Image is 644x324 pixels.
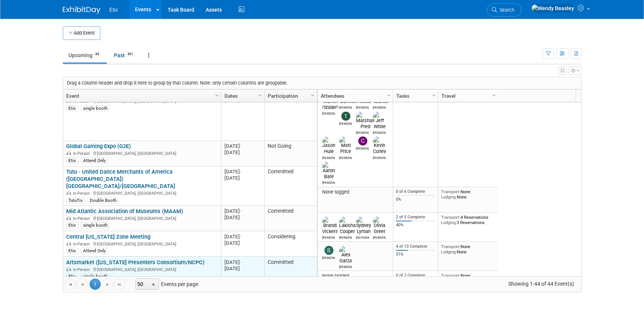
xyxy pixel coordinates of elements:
td: Considering [264,231,317,257]
span: - [240,208,241,214]
a: Go to the previous page [77,279,88,290]
div: [DATE] [224,265,261,272]
span: In-Person [73,216,92,221]
a: Participation [268,89,312,102]
a: Mid Atlantic Association of Museums (MAAM) [66,208,183,215]
td: Committed [264,167,317,206]
img: In-Person Event [67,242,71,245]
div: Aaron Bare [322,180,335,185]
a: Upcoming44 [63,48,107,62]
span: Go to the first page [67,282,73,288]
img: Matt Price [339,136,352,154]
div: 0 of 2 Complete [396,273,435,278]
a: Column Settings [385,89,393,101]
span: Column Settings [214,92,220,98]
span: Column Settings [310,92,316,98]
span: Events per page [126,279,206,290]
div: None None [441,273,495,284]
span: Lodging: [441,220,457,225]
span: Go to the previous page [79,282,85,288]
td: Committed [264,89,317,141]
div: [GEOGRAPHIC_DATA], [GEOGRAPHIC_DATA] [66,241,218,247]
div: [GEOGRAPHIC_DATA], [GEOGRAPHIC_DATA] [66,266,218,273]
div: [GEOGRAPHIC_DATA], [GEOGRAPHIC_DATA] [66,150,218,156]
span: - [240,143,241,149]
div: Maddie Warren (Snider) [322,111,335,115]
span: select [150,282,156,288]
td: Committed [264,206,317,231]
div: Travis Janovich [339,121,352,126]
img: Jason Huie [322,136,335,154]
div: None tagged [320,189,390,195]
span: Column Settings [386,92,392,98]
a: Attendees [321,89,388,102]
span: Transport: [441,273,461,278]
div: Kevin Curley [373,155,386,160]
button: Add Event [63,26,100,40]
span: 461 [125,51,135,57]
span: Transport: [441,189,461,194]
a: Column Settings [490,89,498,101]
img: Chris Battaglino [358,136,367,145]
img: Jeff White [373,112,386,130]
span: In-Person [73,242,92,247]
div: single booth [81,105,110,111]
span: In-Person [73,267,92,272]
img: Travis Janovich [341,112,350,121]
a: Dates [224,89,259,102]
div: [DATE] [224,240,261,246]
span: Column Settings [257,92,263,98]
div: 0 of 6 Complete [396,189,435,194]
div: Etix [66,273,78,279]
span: Etix [109,7,118,13]
a: Column Settings [213,89,221,101]
a: Column Settings [256,89,264,101]
div: Etix [66,222,78,228]
div: [DATE] [224,175,261,181]
a: Column Settings [309,89,317,101]
a: Go to the next page [102,279,113,290]
div: 4 Reservations 3 Reservations [441,215,495,226]
div: Olivia Greer [373,235,386,239]
img: Alex Garza [339,246,352,264]
span: Transport: [441,244,461,249]
a: Search [487,3,521,17]
div: [DATE] [224,259,261,265]
a: Travel [441,89,493,102]
a: Column Settings [430,89,438,101]
div: 0% [396,197,435,202]
img: Brandi Vickers [322,217,338,235]
img: In-Person Event [67,216,71,220]
div: Etix [66,157,78,164]
div: single booth [81,222,110,228]
a: Tasks [396,89,433,102]
div: Lakisha Cooper [339,235,352,239]
div: Attend Only [81,157,108,164]
span: 1 [89,279,101,290]
img: In-Person Event [67,191,71,195]
span: Lodging: [441,194,457,200]
div: Etix [66,248,78,254]
img: In-Person Event [67,267,71,271]
div: 4 of 13 Complete [396,244,435,249]
div: [GEOGRAPHIC_DATA], [GEOGRAPHIC_DATA] [66,190,218,196]
span: Go to the last page [117,282,123,288]
span: Go to the next page [105,282,111,288]
span: 50 [136,279,148,289]
div: Jeff White [373,130,386,135]
img: Aaron Bare [322,162,335,180]
span: - [240,169,241,174]
img: Marshall Pred [356,112,374,130]
div: 40% [396,223,435,228]
a: Past461 [108,48,141,62]
a: Global Gaming Expo (G2E) [66,143,131,150]
span: 44 [93,51,101,57]
a: Go to the first page [65,279,76,290]
div: Michael Reklis [356,104,369,109]
div: Attend Only [81,248,108,254]
a: Central [US_STATE] Zone Meeting [66,233,150,240]
div: [DATE] [224,208,261,214]
div: [DATE] [224,233,261,240]
div: Matt Price [339,155,352,160]
a: Event [66,89,216,102]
